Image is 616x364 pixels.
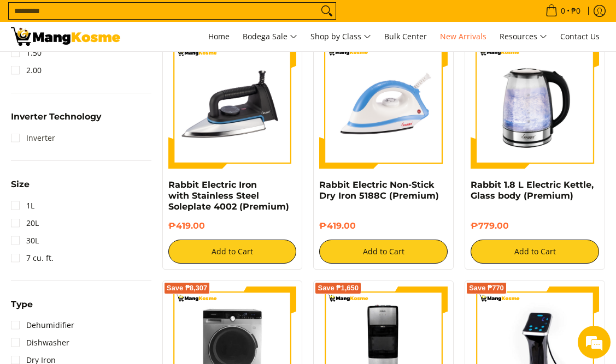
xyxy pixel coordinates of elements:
[11,180,30,189] span: Size
[11,232,39,249] a: 30L
[310,30,371,44] span: Shop by Class
[168,220,297,231] h6: ₱419.00
[494,22,553,51] a: Resources
[11,112,101,129] summary: Open
[469,285,504,291] span: Save ₱770
[11,300,33,309] span: Type
[131,22,605,51] nav: Main Menu
[555,22,605,51] a: Contact Us
[11,180,30,197] summary: Open
[168,40,297,169] img: https://mangkosme.com/products/rabbit-electric-iron-with-stainless-steel-soleplate-4002-class-a
[11,249,54,267] a: 7 cu. ft.
[11,197,34,214] a: 1L
[57,61,184,75] div: Chat with us now
[500,30,547,44] span: Resources
[570,7,582,15] span: ₱0
[208,31,230,41] span: Home
[179,5,206,32] div: Minimize live chat window
[318,3,336,19] button: Search
[440,31,486,41] span: New Arrivals
[471,180,594,201] a: Rabbit 1.8 L Electric Kettle, Glass body (Premium)
[11,112,101,121] span: Inverter Technology
[542,5,584,17] span: •
[560,31,600,41] span: Contact Us
[384,31,427,41] span: Bulk Center
[379,22,432,51] a: Bulk Center
[319,220,448,231] h6: ₱419.00
[11,27,120,46] img: New Arrivals: Fresh Release from The Premium Brands l Mang Kosme
[471,240,599,264] button: Add to Cart
[168,180,289,212] a: Rabbit Electric Iron with Stainless Steel Soleplate 4002 (Premium)
[5,246,208,284] textarea: Type your message and hit 'Enter'
[319,40,448,169] img: https://mangkosme.com/products/rabbit-electric-non-stick-dry-iron-5188c-class-a
[11,300,33,317] summary: Open
[305,22,377,51] a: Shop by Class
[319,240,448,264] button: Add to Cart
[435,22,492,51] a: New Arrivals
[243,30,297,44] span: Bodega Sale
[11,44,42,62] a: 1.50
[471,40,599,169] img: Rabbit 1.8 L Electric Kettle, Glass body (Premium)
[11,317,74,334] a: Dehumidifier
[319,180,439,201] a: Rabbit Electric Non-Stick Dry Iron 5188C (Premium)
[11,214,39,232] a: 20L
[11,334,69,351] a: Dishwasher
[63,111,151,222] span: We're online!
[168,240,297,264] button: Add to Cart
[167,285,208,291] span: Save ₱8,307
[559,7,567,15] span: 0
[203,22,235,51] a: Home
[237,22,303,51] a: Bodega Sale
[11,129,55,147] a: Inverter
[471,220,599,231] h6: ₱779.00
[318,285,359,291] span: Save ₱1,650
[11,62,42,79] a: 2.00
